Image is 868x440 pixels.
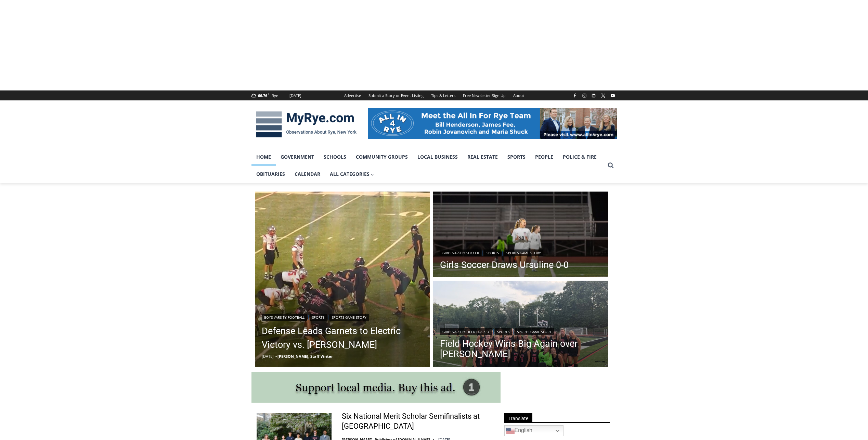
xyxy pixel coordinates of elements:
[268,92,270,96] span: F
[590,91,598,100] a: Linkedin
[515,328,554,335] a: Sports Game Story
[277,354,333,359] a: [PERSON_NAME], Staff Writer
[463,148,503,166] a: Real Estate
[340,90,365,100] a: Advertise
[571,91,579,100] a: Facebook
[262,313,423,321] div: | |
[258,93,267,98] span: 66.76
[251,166,290,183] a: Obituaries
[340,90,528,100] nav: Secondary Navigation
[440,248,569,256] div: | |
[599,91,607,100] a: X
[558,148,601,166] a: Police & Fire
[427,90,459,100] a: Tips & Letters
[433,192,608,279] a: Read More Girls Soccer Draws Ursuline 0-0
[255,192,430,367] a: Read More Defense Leads Garnets to Electric Victory vs. Somers
[440,260,569,270] a: Girls Soccer Draws Ursuline 0-0
[319,148,351,166] a: Schools
[262,314,307,321] a: Boys Varsity Football
[506,427,515,435] img: en
[433,192,608,279] img: (PHOTO: Rye Girls Soccer's Clare Nemsick (#23) from September 11, 2025. Contributed.)
[251,107,361,142] img: MyRye.com
[251,372,501,403] img: support local media, buy this ad
[262,354,274,359] time: [DATE]
[413,148,463,166] a: Local Business
[609,91,617,100] a: YouTube
[504,413,532,423] span: Translate
[272,93,278,99] div: Rye
[351,148,413,166] a: Community Groups
[330,170,374,178] span: All Categories
[504,425,563,436] a: English
[255,192,430,367] img: (PHOTO: The Rye Football team in victory formation as they defeat Somers 17-7 on September 12, 20...
[289,93,301,99] div: [DATE]
[276,148,319,166] a: Government
[440,249,481,256] a: Girls Varsity Soccer
[580,91,588,100] a: Instagram
[440,328,492,335] a: Girls Varsity Field Hockey
[275,354,277,359] span: –
[509,90,528,100] a: About
[495,328,512,335] a: Sports
[342,412,492,431] a: Six National Merit Scholar Semifinalists at [GEOGRAPHIC_DATA]
[325,166,379,183] a: All Categories
[433,281,608,368] a: Read More Field Hockey Wins Big Again over Harrison
[440,327,601,335] div: | |
[251,148,276,166] a: Home
[433,281,608,368] img: (PHOTO: The 2025 Rye Varsity Field Hockey team after their win vs Ursuline on Friday, September 5...
[530,148,558,166] a: People
[329,314,369,321] a: Sports Game Story
[290,166,325,183] a: Calendar
[605,159,617,172] button: View Search Form
[368,108,617,139] img: All in for Rye
[440,339,601,359] a: Field Hockey Wins Big Again over [PERSON_NAME]
[503,148,530,166] a: Sports
[365,90,427,100] a: Submit a Story or Event Listing
[251,148,605,183] nav: Primary Navigation
[504,249,543,256] a: Sports Game Story
[262,324,423,352] a: Defense Leads Garnets to Electric Victory vs. [PERSON_NAME]
[484,249,501,256] a: Sports
[310,314,327,321] a: Sports
[459,90,509,100] a: Free Newsletter Sign Up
